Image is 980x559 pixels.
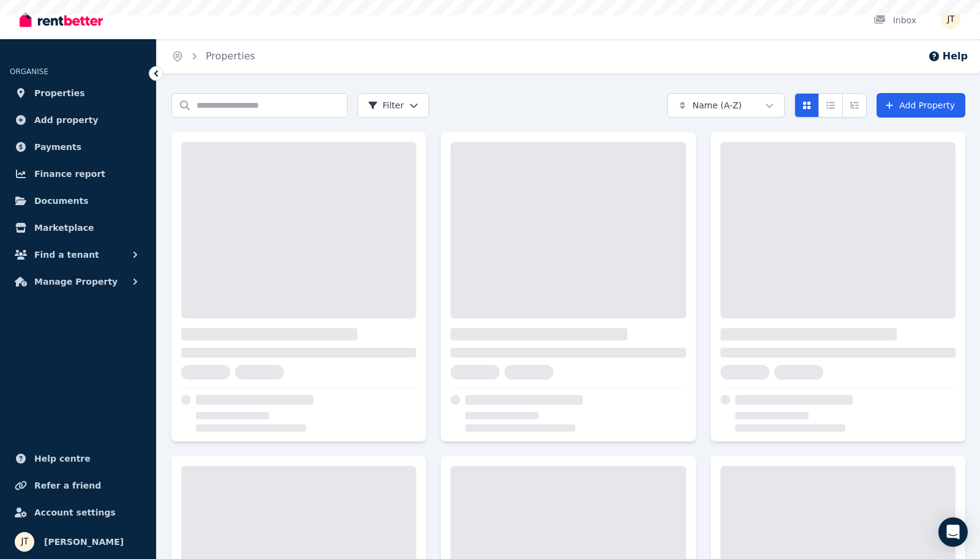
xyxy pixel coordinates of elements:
span: Filter [368,99,404,111]
span: Add property [34,113,99,127]
span: Account settings [34,505,116,520]
div: Inbox [873,14,916,26]
button: Name (A-Z) [667,93,785,118]
a: Documents [10,189,146,213]
span: Help centre [34,451,91,466]
span: Manage Property [34,274,118,289]
span: Marketplace [34,220,94,235]
span: Name (A-Z) [692,99,742,111]
a: Payments [10,135,146,159]
a: Marketplace [10,216,146,240]
a: Help centre [10,446,146,471]
a: Add property [10,108,146,132]
a: Finance report [10,162,146,186]
button: Manage Property [10,269,146,294]
span: Refer a friend [34,478,101,493]
span: Properties [34,86,85,100]
button: Expanded list view [842,93,867,118]
span: [PERSON_NAME] [44,535,124,549]
img: Jamie Taylor [15,532,34,552]
div: Open Intercom Messenger [938,517,968,547]
button: Help [928,49,968,64]
a: Account settings [10,500,146,525]
img: RentBetter [20,10,103,29]
button: Filter [357,93,429,118]
button: Find a tenant [10,242,146,267]
span: Payments [34,140,81,154]
div: View options [795,93,867,118]
a: Properties [10,81,146,105]
span: Finance report [34,167,105,181]
span: ORGANISE [10,67,48,76]
a: Properties [206,50,255,62]
span: Find a tenant [34,247,99,262]
button: Card view [795,93,819,118]
button: Compact list view [818,93,843,118]
a: Refer a friend [10,473,146,498]
nav: Breadcrumb [157,39,270,73]
a: Add Property [877,93,965,118]
img: Jamie Taylor [941,10,960,29]
span: Documents [34,193,89,208]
